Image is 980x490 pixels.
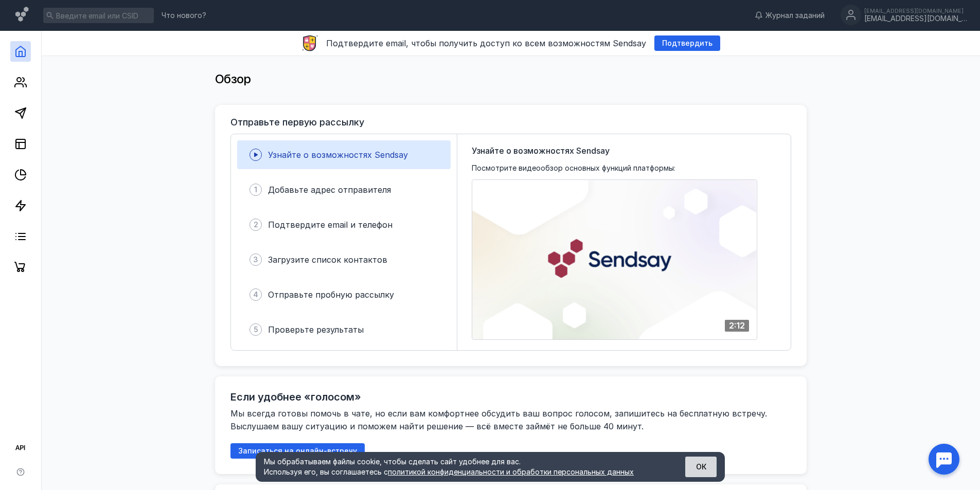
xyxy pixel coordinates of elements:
div: [EMAIL_ADDRESS][DOMAIN_NAME] [864,8,967,14]
span: Узнайте о возможностях Sendsay [472,144,610,157]
span: Добавьте адрес отправителя [268,185,391,195]
span: Проверьте результаты [268,324,364,335]
span: Отправьте пробную рассылку [268,289,394,300]
span: Подтвердить [662,39,712,48]
span: Подтвердите email, чтобы получить доступ ко всем возможностям Sendsay [326,38,646,48]
span: Загрузите список контактов [268,255,387,265]
a: Что нового? [156,12,211,19]
span: Узнайте о возможностях Sendsay [268,150,408,160]
div: [EMAIL_ADDRESS][DOMAIN_NAME] [864,14,967,23]
div: 2:12 [725,320,749,332]
span: 2 [254,220,258,230]
span: Обзор [215,71,251,86]
button: Записаться на онлайн-встречу [230,443,365,459]
a: Записаться на онлайн-встречу [230,446,365,455]
span: Журнал заданий [765,10,825,21]
span: Посмотрите видеообзор основных функций платформы: [472,163,675,173]
h3: Отправьте первую рассылку [230,117,364,128]
span: 4 [253,289,258,300]
span: Что нового? [162,12,206,19]
div: Мы обрабатываем файлы cookie, чтобы сделать сайт удобнее для вас. Используя его, вы соглашаетесь c [264,457,660,477]
span: Записаться на онлайн-встречу [238,447,357,456]
a: Журнал заданий [750,10,830,21]
h2: Если удобнее «голосом» [230,391,361,403]
button: Подтвердить [654,35,720,51]
span: 1 [254,185,257,195]
span: Мы всегда готовы помочь в чате, но если вам комфортнее обсудить ваш вопрос голосом, запишитесь на... [230,408,770,431]
button: ОК [685,457,717,477]
a: политикой конфиденциальности и обработки персональных данных [388,467,634,476]
span: Подтвердите email и телефон [268,220,393,230]
input: Введите email или CSID [43,8,154,23]
span: 3 [253,255,258,265]
span: 5 [254,324,258,335]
